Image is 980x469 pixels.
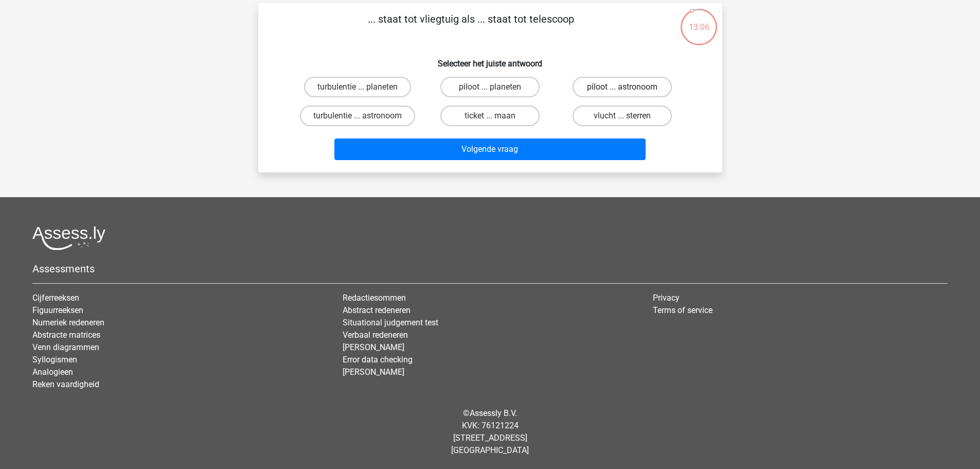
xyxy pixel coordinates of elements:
[653,293,680,303] a: Privacy
[32,367,73,377] a: Analogieen
[32,330,100,340] a: Abstracte matrices
[334,138,646,160] button: Volgende vraag
[343,367,404,377] a: [PERSON_NAME]
[440,77,540,97] label: piloot ... planeten
[32,379,99,389] a: Reken vaardigheid
[343,330,408,340] a: Verbaal redeneren
[275,11,667,42] p: ... staat tot vliegtuig als ... staat tot telescoop
[304,77,411,97] label: turbulentie ... planeten
[680,8,718,33] div: 13:06
[25,399,955,465] div: © KVK: 76121224 [STREET_ADDRESS] [GEOGRAPHIC_DATA]
[275,50,706,68] h6: Selecteer het juiste antwoord
[300,106,415,126] label: turbulentie ... astronoom
[653,305,712,315] a: Terms of service
[343,342,404,352] a: [PERSON_NAME]
[573,77,672,97] label: piloot ... astronoom
[32,355,77,364] a: Syllogismen
[343,293,406,303] a: Redactiesommen
[32,263,948,275] h5: Assessments
[32,318,104,327] a: Numeriek redeneren
[343,305,411,315] a: Abstract redeneren
[343,355,413,364] a: Error data checking
[343,318,438,327] a: Situational judgement test
[32,226,105,250] img: Assessly logo
[440,106,540,126] label: ticket ... maan
[32,305,83,315] a: Figuurreeksen
[470,408,517,418] a: Assessly B.V.
[32,293,79,303] a: Cijferreeksen
[32,342,99,352] a: Venn diagrammen
[573,106,672,126] label: vlucht ... sterren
